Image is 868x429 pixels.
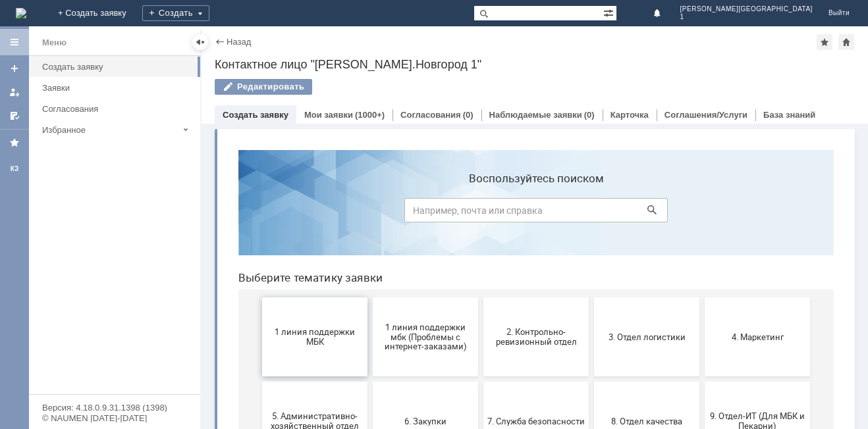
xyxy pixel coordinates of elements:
[223,110,288,120] a: Создать заявку
[584,110,595,120] div: (0)
[4,58,25,79] a: Создать заявку
[4,159,25,180] a: КЗ
[481,192,578,202] span: 4. Маркетинг
[145,326,250,405] button: Отдел ИТ (1С)
[370,192,468,202] span: 3. Отдел логистики
[680,13,813,21] span: 1
[4,164,25,174] div: КЗ
[370,276,468,286] span: 8. Отдел качества
[149,182,246,212] span: 1 линия поддержки мбк (Проблемы с интернет-заказами)
[610,110,649,120] a: Карточка
[176,59,440,83] input: Например, почта или справка
[4,105,25,126] a: Мои согласования
[259,188,357,207] span: 2. Контрольно-ревизионный отдел
[477,158,582,237] button: 4. Маркетинг
[37,57,198,77] a: Создать заявку
[489,110,582,120] a: Наблюдаемые заявки
[34,242,140,321] button: 5. Административно-хозяйственный отдел
[400,110,461,120] a: Согласования
[355,110,385,120] div: (1000+)
[37,78,198,98] a: Заявки
[256,158,361,237] button: 2. Контрольно-ревизионный отдел
[42,125,178,135] div: Избранное
[463,110,474,120] div: (0)
[366,326,472,405] button: Отдел-ИТ (Офис)
[149,361,246,370] span: Отдел ИТ (1С)
[477,242,582,321] button: 9. Отдел-ИТ (Для МБК и Пекарни)
[176,32,440,45] label: Воспользуйтесь поиском
[481,272,578,291] span: 9. Отдел-ИТ (Для МБК и Пекарни)
[192,34,208,50] div: Скрыть меню
[42,403,187,412] div: Версия: 4.18.0.9.31.1398 (1398)
[42,62,192,72] div: Создать заявку
[370,361,468,370] span: Отдел-ИТ (Офис)
[304,110,353,120] a: Мои заявки
[149,276,246,286] span: 6. Закупки
[42,83,192,93] div: Заявки
[42,414,187,422] div: © NAUMEN [DATE]-[DATE]
[145,158,250,237] button: 1 линия поддержки мбк (Проблемы с интернет-заказами)
[142,5,209,21] div: Создать
[42,104,192,114] div: Согласования
[256,242,361,321] button: 7. Служба безопасности
[477,326,582,405] button: Финансовый отдел
[16,8,26,18] a: Перейти на домашнюю страницу
[34,326,140,405] button: Бухгалтерия (для мбк)
[145,242,250,321] button: 6. Закупки
[38,188,136,207] span: 1 линия поддержки МБК
[665,110,747,120] a: Соглашения/Услуги
[680,5,813,13] span: [PERSON_NAME][GEOGRAPHIC_DATA]
[259,356,357,376] span: Отдел-ИТ (Битрикс24 и CRM)
[227,37,251,47] a: Назад
[259,276,357,286] span: 7. Служба безопасности
[763,110,815,120] a: База знаний
[4,82,25,103] a: Мои заявки
[16,8,26,18] img: logo
[34,158,140,237] button: 1 линия поддержки МБК
[42,35,67,51] div: Меню
[215,58,855,71] div: Контактное лицо "[PERSON_NAME].Новгород 1"
[838,34,854,50] div: Сделать домашней страницей
[366,158,472,237] button: 3. Отдел логистики
[37,99,198,119] a: Согласования
[603,6,616,18] span: Расширенный поиск
[38,272,136,291] span: 5. Административно-хозяйственный отдел
[817,34,832,50] div: Добавить в избранное
[38,361,136,370] span: Бухгалтерия (для мбк)
[366,242,472,321] button: 8. Отдел качества
[11,132,606,145] header: Выберите тематику заявки
[256,326,361,405] button: Отдел-ИТ (Битрикс24 и CRM)
[481,361,578,370] span: Финансовый отдел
